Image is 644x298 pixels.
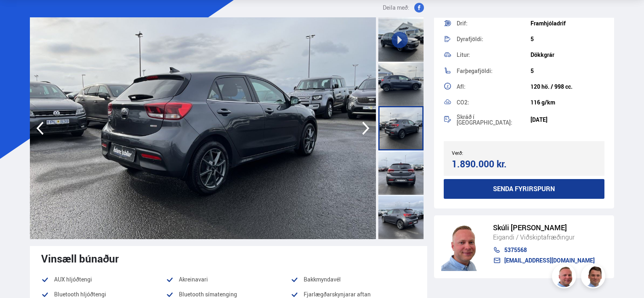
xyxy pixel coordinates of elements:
[441,223,485,271] img: siFngHWaQ9KaOqBr.png
[380,3,427,13] button: Deila með:
[457,100,531,105] div: CO2:
[531,83,604,90] div: 120 hö. / 998 cc.
[531,68,604,74] div: 5
[531,52,604,58] div: Dökkgrár
[291,275,415,284] li: Bakkmyndavél
[553,265,577,290] img: siFngHWaQ9KaOqBr.png
[452,158,522,169] div: 1.890.000 kr.
[383,3,409,13] span: Deila með:
[531,20,604,27] div: Framhjóladrif
[457,114,531,125] div: Skráð í [GEOGRAPHIC_DATA]:
[493,232,595,242] div: Eigandi / Viðskiptafræðingur
[452,150,524,156] div: Verð:
[166,275,291,284] li: Akreinavari
[457,21,531,26] div: Drif:
[30,17,376,239] img: 3011080.jpeg
[493,223,595,232] div: Skúli [PERSON_NAME]
[493,257,595,264] a: [EMAIL_ADDRESS][DOMAIN_NAME]
[444,179,605,199] button: Senda fyrirspurn
[457,52,531,58] div: Litur:
[531,99,604,106] div: 116 g/km
[457,68,531,74] div: Farþegafjöldi:
[457,36,531,42] div: Dyrafjöldi:
[41,275,166,284] li: AUX hljóðtengi
[41,252,416,265] div: Vinsæll búnaður
[582,265,606,290] img: FbJEzSuNWCJXmdc-.webp
[531,117,604,123] div: [DATE]
[457,84,531,90] div: Afl:
[6,3,31,27] button: Open LiveChat chat widget
[493,247,595,253] a: 5375568
[531,36,604,42] div: 5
